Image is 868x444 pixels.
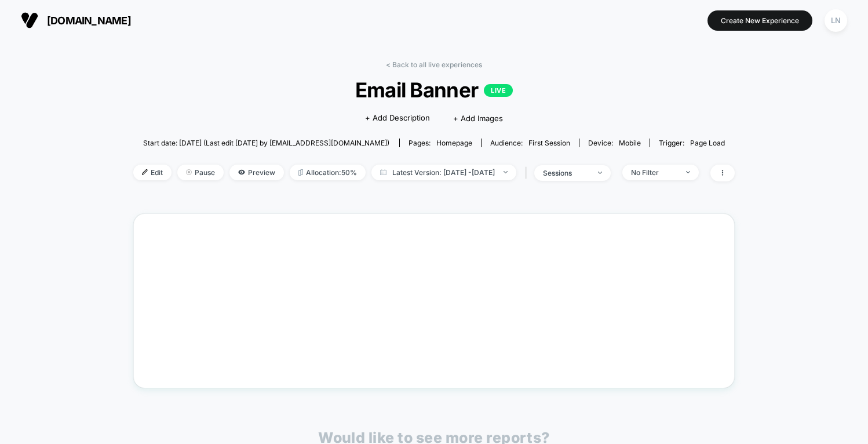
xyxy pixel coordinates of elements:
img: edit [142,169,148,175]
img: Visually logo [21,12,38,29]
a: < Back to all live experiences [386,60,482,69]
img: end [186,169,192,175]
span: Latest Version: [DATE] - [DATE] [371,165,516,180]
img: rebalance [298,169,303,176]
span: Allocation: 50% [290,165,366,180]
span: Email Banner [163,78,705,102]
span: Preview [229,165,284,180]
div: LN [825,9,847,32]
span: Edit [133,165,172,180]
span: homepage [436,139,472,147]
span: + Add Description [365,112,430,124]
img: end [686,171,690,173]
img: calendar [380,169,386,175]
span: mobile [619,139,641,147]
span: + Add Images [453,114,503,123]
button: [DOMAIN_NAME] [17,11,134,30]
button: Create New Experience [707,10,812,31]
img: end [598,172,602,174]
div: Audience: [490,139,570,147]
div: Trigger: [659,139,725,147]
span: Device: [579,139,650,147]
span: | [522,165,534,181]
img: end [504,171,508,173]
div: Pages: [409,139,472,147]
div: No Filter [631,168,677,177]
span: [DOMAIN_NAME] [47,14,131,27]
span: Start date: [DATE] (Last edit [DATE] by [EMAIL_ADDRESS][DOMAIN_NAME]) [143,139,389,147]
span: Page Load [690,139,725,147]
button: LN [821,9,851,32]
div: sessions [543,169,589,177]
span: Pause [177,165,224,180]
span: First Session [528,139,570,147]
p: LIVE [484,84,513,97]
